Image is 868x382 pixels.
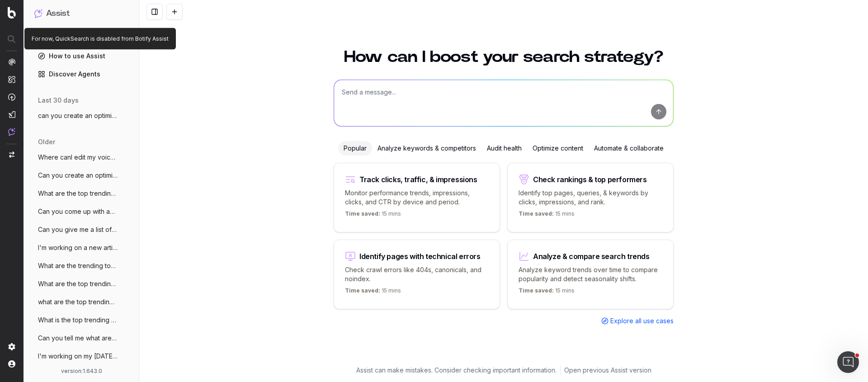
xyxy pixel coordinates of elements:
[31,49,132,63] a: How to use Assist
[8,111,15,118] img: Studio
[31,331,132,345] button: Can you tell me what are the top 10 issu
[31,67,132,81] a: Discover Agents
[38,153,118,162] span: Where canI edit my voice and tone
[837,351,859,373] iframe: Intercom live chat
[519,189,662,207] p: Identify top pages, queries, & keywords by clicks, impressions, and rank.
[31,108,132,123] button: can you create an optimized meta descrip
[359,176,477,183] div: Track clicks, traffic, & impressions
[38,352,118,361] span: I'm working on my [DATE][DATE] stra
[519,287,554,294] span: Time saved:
[34,368,128,375] div: version: 1.643.0
[533,253,650,260] div: Analyze & compare search trends
[372,141,481,156] div: Analyze keywords & competitors
[356,366,557,375] p: Assist can make mistakes. Consider checking important information.
[610,316,674,325] span: Explore all use cases
[31,277,132,291] button: What are the top trending topics in orga
[345,189,489,207] p: Monitor performance trends, impressions, clicks, and CTR by device and period.
[564,366,651,375] a: Open previous Assist version
[338,141,372,156] div: Popular
[9,151,14,158] img: Switch project
[38,189,118,198] span: What are the top trending topics in orga
[34,7,128,20] button: Assist
[345,287,401,298] p: 15 mins
[519,265,662,283] p: Analyze keyword trends over time to compare popularity and detect seasonality shifts.
[519,287,575,298] p: 15 mins
[519,210,575,221] p: 15 mins
[38,96,79,105] span: last 30 days
[38,243,118,252] span: I'm working on a new article for our web
[481,141,527,156] div: Audit health
[32,35,169,42] p: For now, QuickSearch is disabled from Botify Assist
[31,186,132,201] button: What are the top trending topics in orga
[38,334,118,343] span: Can you tell me what are the top 10 issu
[8,58,15,66] img: Analytics
[8,93,15,101] img: Activation
[519,210,554,217] span: Time saved:
[46,7,70,20] h1: Assist
[31,241,132,255] button: I'm working on a new article for our web
[38,207,118,216] span: Can you come up with an optimized SEO ti
[8,7,16,19] img: Botify logo
[31,168,132,183] button: Can you create an optimized meta Title a
[31,222,132,237] button: Can you give me a list of trending topic
[601,316,674,325] a: Explore all use cases
[345,287,380,294] span: Time saved:
[34,9,42,18] img: Assist
[334,49,674,65] h1: How can I boost your search strategy?
[31,349,132,363] button: I'm working on my [DATE][DATE] stra
[31,204,132,219] button: Can you come up with an optimized SEO ti
[31,295,132,309] button: what are the top trending topics in the
[31,259,132,273] button: What are the trending topics around orga
[345,210,401,221] p: 15 mins
[38,279,118,288] span: What are the top trending topics in orga
[345,210,380,217] span: Time saved:
[8,75,15,83] img: Intelligence
[527,141,589,156] div: Optimize content
[8,360,15,368] img: My account
[38,111,118,120] span: can you create an optimized meta descrip
[31,313,132,327] button: What is the top trending topic in fashio
[38,261,118,270] span: What are the trending topics around orga
[359,253,481,260] div: Identify pages with technical errors
[38,316,118,325] span: What is the top trending topic in fashio
[533,176,647,183] div: Check rankings & top performers
[589,141,669,156] div: Automate & collaborate
[38,297,118,307] span: what are the top trending topics in the
[8,343,15,350] img: Setting
[8,128,15,136] img: Assist
[38,137,55,146] span: older
[31,150,132,165] button: Where canI edit my voice and tone
[38,225,118,234] span: Can you give me a list of trending topic
[38,171,118,180] span: Can you create an optimized meta Title a
[345,265,489,283] p: Check crawl errors like 404s, canonicals, and noindex.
